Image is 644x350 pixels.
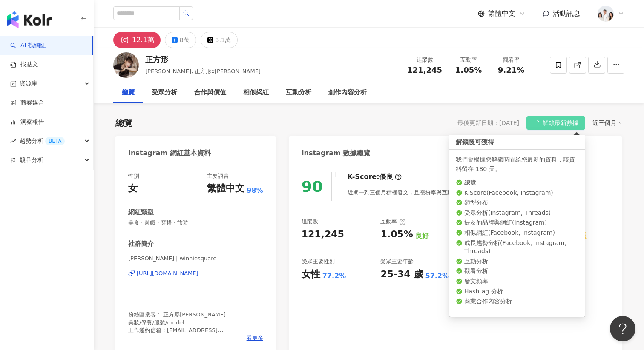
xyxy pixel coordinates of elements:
div: 解鎖後可獲得 [449,135,585,150]
li: 發文頻率 [456,277,578,286]
div: 90 [302,178,323,195]
a: 商案媒合 [10,99,44,107]
span: 資源庫 [20,74,37,93]
li: 總覽 [456,179,578,187]
div: 女 [128,182,138,195]
div: 121,245 [302,228,344,241]
span: loading [533,119,540,126]
div: 正方形 [145,54,261,65]
div: Instagram 網紅基本資料 [128,148,211,158]
div: BETA [45,137,65,145]
li: 類型分布 [456,199,578,207]
button: 12.1萬 [113,32,161,48]
li: 成長趨勢分析 ( Facebook, Instagram, Threads ) [456,239,578,256]
div: 合作與價值 [194,88,226,98]
img: 20231221_NR_1399_Small.jpg [598,6,614,22]
iframe: Help Scout Beacon - Open [610,316,635,341]
span: 解鎖最新數據 [543,117,578,130]
span: 看更多 [247,334,263,342]
div: 25-34 歲 [380,268,423,281]
span: 9.21% [498,66,524,74]
span: 121,245 [407,65,442,74]
div: 受眾主要性別 [302,258,335,265]
span: 競品分析 [20,151,43,170]
div: 良好 [415,231,429,241]
button: 8萬 [165,32,196,48]
div: 創作內容分析 [328,88,367,98]
a: 洞察報告 [10,118,44,126]
div: 受眾主要年齡 [380,258,414,265]
li: 商業合作內容分析 [456,297,578,306]
li: 觀看分析 [456,267,578,276]
span: 繁體中文 [488,9,515,18]
img: logo [7,11,52,28]
div: 觀看率 [495,56,527,64]
li: 相似網紅 ( Facebook, Instagram ) [456,229,578,237]
div: 最後更新日期：[DATE] [457,120,519,126]
div: 互動率 [380,218,405,225]
li: 提及的品牌與網紅 ( Instagram ) [456,219,578,227]
li: K-Score ( Facebook, Instagram ) [456,189,578,197]
div: 12.1萬 [132,34,154,46]
a: [URL][DOMAIN_NAME] [128,270,263,277]
div: 女性 [302,268,320,281]
div: 3.1萬 [216,34,231,46]
div: 社群簡介 [128,239,154,248]
div: 總覽 [115,117,132,129]
div: 1.05% [380,228,413,241]
div: 近三個月 [592,117,622,128]
img: KOL Avatar [113,52,139,78]
span: rise [10,138,16,144]
div: 總覽 [122,88,135,98]
div: 受眾分析 [152,88,177,98]
div: 網紅類型 [128,208,154,217]
button: 解鎖最新數據 [526,116,585,130]
div: 我們會根據您解鎖時間給您最新的資料，該資料留存 180 天。 [456,155,578,174]
div: [URL][DOMAIN_NAME] [137,270,198,277]
span: 活動訊息 [553,9,580,17]
span: 1.05% [455,66,482,74]
div: 77.2% [322,271,346,281]
div: 8萬 [180,34,190,46]
div: 互動分析 [286,88,311,98]
div: 繁體中文 [207,182,244,195]
div: 主要語言 [207,172,229,180]
span: search [183,10,189,16]
a: searchAI 找網紅 [10,41,46,50]
div: 追蹤數 [407,56,442,64]
span: 98% [247,186,263,195]
button: 3.1萬 [201,32,238,48]
div: 近期一到三個月積極發文，且漲粉率與互動率高。 [348,184,494,201]
div: K-Score : [348,172,402,182]
div: 性別 [128,172,139,180]
span: 趨勢分析 [20,131,65,151]
li: Hashtag 分析 [456,287,578,296]
a: 找貼文 [10,60,38,69]
span: [PERSON_NAME], 正方形x[PERSON_NAME] [145,68,261,74]
div: 57.2% [425,271,449,281]
li: 互動分析 [456,257,578,266]
span: [PERSON_NAME] | winniesquare [128,255,263,262]
span: 美食 · 遊戲 · 穿搭 · 旅遊 [128,219,263,227]
span: 粉絲團搜尋： 正方形[PERSON_NAME] 美妝/保養/服裝/model 工作邀約信箱：[EMAIL_ADDRESS][DOMAIN_NAME] 品牌主理人 @carre_tw [128,311,226,349]
div: 優良 [379,172,393,182]
div: 互動率 [452,56,485,64]
div: 追蹤數 [302,218,318,225]
div: 相似網紅 [243,88,269,98]
li: 受眾分析 ( Instagram, Threads ) [456,209,578,217]
div: Instagram 數據總覽 [302,148,371,158]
